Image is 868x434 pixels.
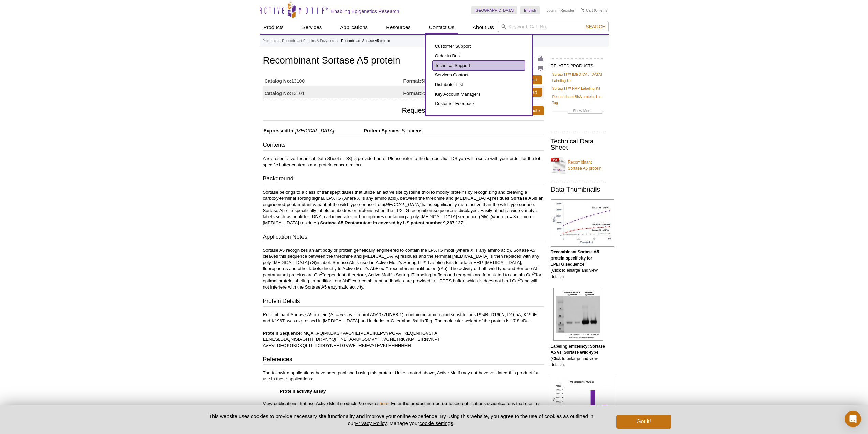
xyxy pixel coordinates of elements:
a: Customer Support [433,42,525,51]
i: [MEDICAL_DATA] [384,202,421,207]
p: This website uses cookies to provide necessary site functionality and improve your online experie... [197,412,605,427]
li: | [558,6,559,14]
a: Products [263,38,276,44]
p: A representative Technical Data Sheet (TDS) is provided here. Please refer to the lot-specific TD... [263,156,544,168]
input: Keyword, Cat. No. [498,21,609,32]
li: Recombinant Sortase A5 protein [341,39,390,43]
li: (0 items) [581,6,609,14]
a: Sortag-IT™ [MEDICAL_DATA] Labeling Kit [552,71,604,84]
b: Protein Sequence [263,331,301,336]
a: Order in Bulk [433,51,525,61]
p: Recombinant Sortase A5 protein ( , Uniprot A0A077UNB8-1), containing amino acid substitutions P94... [263,312,544,349]
h2: RELATED PRODUCTS [551,58,605,70]
a: Register [560,8,574,13]
p: . (Click to enlarge and view details). [551,343,605,368]
a: Products [260,21,288,34]
h3: Protein Details [263,297,544,307]
h2: Data Thumbnails [551,186,605,193]
strong: Sortase A5 Pentamutant is covered by US patent number 9,267,127. [320,220,465,225]
a: Recombinant BirA protein, His-Tag [552,94,604,106]
td: 13100 [263,74,403,86]
a: Privacy Policy [355,420,386,426]
b: Recombinant Sortase A5 protein specificity for LPETG sequence. [551,250,599,267]
strong: Format: [403,90,421,96]
sup: 2+ [532,271,536,275]
sup: 2+ [320,271,324,275]
a: Technical Support [433,61,525,70]
div: Open Intercom Messenger [845,411,861,427]
a: here [380,401,388,406]
h2: Technical Data Sheet [551,138,605,151]
span: Protein Species: [335,128,401,134]
h2: Enabling Epigenetics Research [331,8,399,14]
h3: Application Notes [263,233,544,242]
a: Resources [382,21,415,34]
td: 50 µg [403,74,475,86]
h3: Background [263,174,544,184]
a: Services [298,21,326,34]
strong: Sortase A5 [511,196,534,201]
span: Request a quote for a bulk order [263,106,508,115]
img: Labeling efficiency: Sortase A5 vs. Sortase Wild-type. [553,288,603,341]
a: Applications [336,21,372,34]
a: [GEOGRAPHIC_DATA] [471,6,517,14]
a: Key Account Managers [433,89,525,99]
p: The following applications have been published using this protein. Unless noted above, Active Mot... [263,370,544,413]
strong: Protein activity assay [280,389,326,394]
img: Your Cart [581,8,584,12]
strong: Catalog No: [265,78,292,84]
i: S. aureaus [330,312,352,317]
h3: Contents [263,141,544,151]
sup: 2+ [518,277,522,281]
span: Search [586,24,605,29]
a: Services Contact [433,70,525,80]
a: About Us [469,21,498,34]
a: Recombinant Proteins & Enzymes [282,38,334,44]
a: Distributor List [433,80,525,89]
b: Labeling efficiency: Sortase A5 vs. Sortase Wild-type [551,344,605,355]
button: Got it! [616,415,671,429]
a: Show More [552,108,604,115]
td: 250 µg [403,86,475,98]
h3: References [263,355,544,365]
strong: Format: [403,78,421,84]
span: S. aureus [401,128,422,134]
p: (Click to enlarge and view details) [551,249,605,280]
p: Sortase belongs to a class of transpeptidases that utilize an active site cysteine thiol to modif... [263,189,544,226]
li: » [278,39,280,43]
a: English [520,6,540,14]
li: » [337,39,339,43]
button: cookie settings [419,420,453,426]
a: Customer Feedback [433,99,525,109]
img: Recombinant Sortase A5 protein [551,376,614,425]
p: Sortase A5 recognizes an antibody or protein genetically engineered to contain the LPXTG motif (w... [263,247,544,290]
button: Search [584,24,607,30]
i: [MEDICAL_DATA] [295,128,334,134]
a: Login [546,8,556,13]
td: 13101 [263,86,403,98]
a: Recombinant Sortase A5 protein [551,155,605,176]
img: Recombinant Sortase A5 protein specificity for LPETG sequence. [551,199,614,247]
h1: Recombinant Sortase A5 protein [263,55,544,67]
a: Sortag-IT™ HRP Labeling Kit [552,85,600,92]
strong: Catalog No: [265,90,292,96]
sub: n [489,216,491,220]
a: Cart [581,8,593,13]
a: Contact Us [425,21,458,34]
span: Expressed In: [263,128,295,134]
